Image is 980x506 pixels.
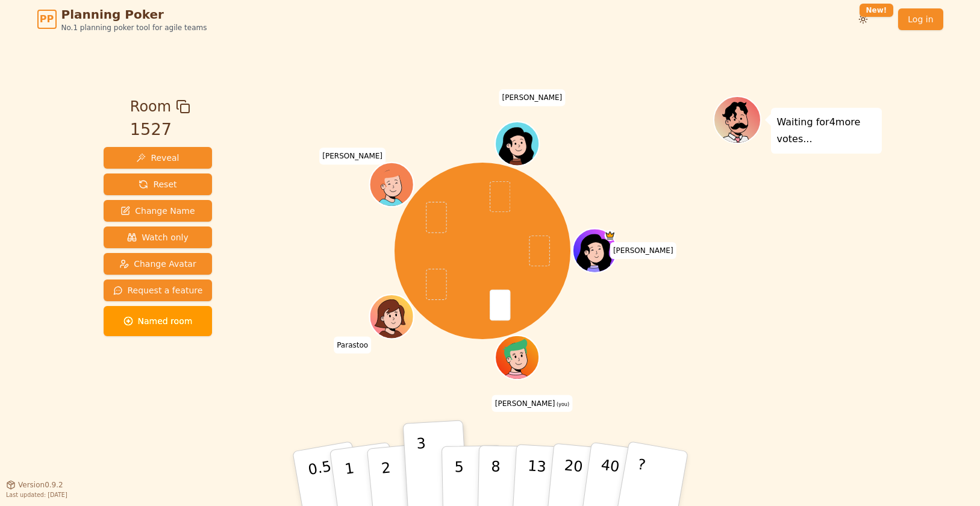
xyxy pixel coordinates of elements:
button: Click to change your avatar [496,337,538,378]
button: New! [852,8,874,30]
span: Named room [123,315,193,327]
span: Click to change your name [499,90,566,107]
span: Planning Poker [61,6,207,23]
button: Version0.9.2 [6,480,63,490]
button: Named room [104,306,213,336]
span: Room [130,96,171,117]
a: Log in [898,8,943,30]
span: (you) [555,402,570,407]
span: Change Avatar [119,258,196,270]
p: Waiting for 4 more votes... [777,114,876,148]
span: Watch only [127,231,189,243]
button: Change Avatar [104,253,213,275]
span: Click to change your name [492,395,572,412]
span: Last updated: [DATE] [6,492,67,498]
span: Reveal [136,152,179,164]
button: Reset [104,173,213,195]
span: Click to change your name [610,242,676,259]
span: No.1 planning poker tool for agile teams [61,23,207,33]
span: Request a feature [113,284,203,296]
button: Request a feature [104,280,213,301]
a: PPPlanning PokerNo.1 planning poker tool for agile teams [37,6,207,33]
span: Click to change your name [319,148,385,164]
span: PP [40,12,54,27]
button: Reveal [104,147,213,169]
div: 1527 [130,117,190,142]
button: Watch only [104,226,213,248]
span: Reset [139,178,176,190]
button: Change Name [104,200,213,222]
p: 3 [416,435,429,501]
span: Change Name [120,205,195,217]
span: Version 0.9.2 [18,480,63,490]
span: Thomas is the host [605,230,616,241]
div: New! [860,4,894,17]
span: Click to change your name [334,337,371,354]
